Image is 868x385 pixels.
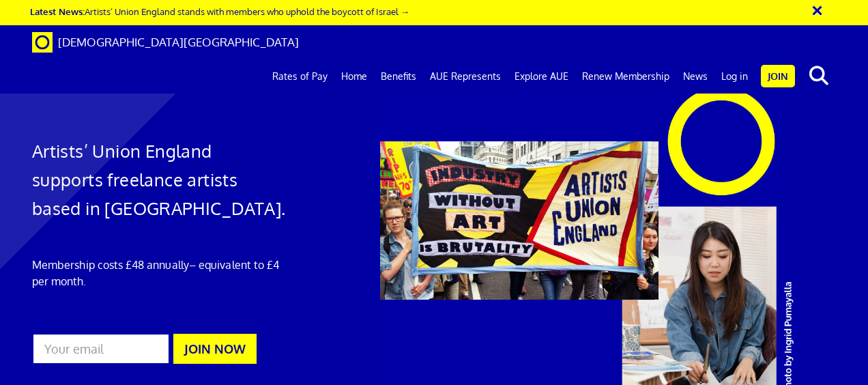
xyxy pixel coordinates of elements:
strong: Latest News: [30,5,85,17]
a: Rates of Pay [265,59,334,94]
a: AUE Represents [423,59,508,94]
a: Log in [714,59,755,94]
h1: Artists’ Union England supports freelance artists based in [GEOGRAPHIC_DATA]. [32,137,287,223]
input: Your email [32,333,170,365]
a: Benefits [374,59,423,94]
a: Join [761,65,795,87]
button: search [798,61,839,90]
p: Membership costs £48 annually – equivalent to £4 per month. [32,257,287,289]
a: Explore AUE [508,59,575,94]
button: JOIN NOW [173,334,257,364]
a: Brand [DEMOGRAPHIC_DATA][GEOGRAPHIC_DATA] [22,25,309,59]
a: Renew Membership [575,59,676,94]
span: [DEMOGRAPHIC_DATA][GEOGRAPHIC_DATA] [58,35,299,49]
a: Latest News:Artists’ Union England stands with members who uphold the boycott of Israel → [30,5,409,17]
a: News [676,59,714,94]
a: Home [334,59,374,94]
